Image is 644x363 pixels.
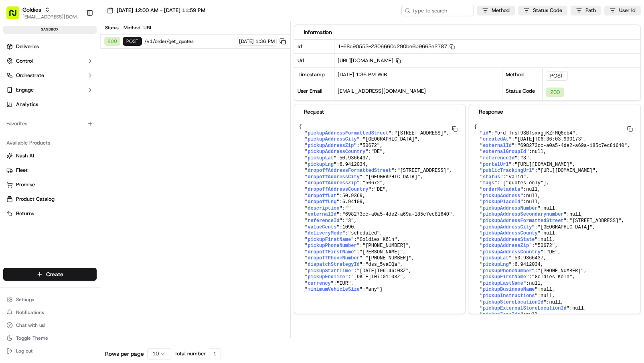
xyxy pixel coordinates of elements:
span: "EUR" [336,281,351,286]
span: null [572,306,584,311]
span: pickupLastName [483,281,523,286]
button: Promise [3,178,97,191]
span: orderMetadata [483,187,520,192]
span: "[STREET_ADDRESS]" [397,168,449,173]
div: 200 [104,37,120,46]
span: "698273cc-a0a5-4de2-a69a-185c7ec81640" [342,212,452,217]
span: pickupLat [483,255,509,261]
span: pickupPhoneNumber [483,268,532,274]
span: 6.94109 [342,199,363,205]
span: "[PHONE_NUMBER]" [365,255,411,261]
span: "[PERSON_NAME]" [360,249,403,255]
span: portalUrl [483,162,509,167]
span: externalId [483,143,512,149]
span: pickupAddressCity [483,224,532,230]
span: Product Catalog [16,196,55,203]
div: 1 [209,348,221,359]
span: "[URL][DOMAIN_NAME]" [538,168,595,173]
span: "dss_5yaCQa" [365,262,400,267]
div: Method [122,24,141,31]
span: null [526,312,538,318]
span: externalGroupId [483,149,526,155]
button: [DATE] 12:00 AM - [DATE] 11:59 PM [103,5,209,16]
span: 50.9366437 [514,255,543,261]
span: 50.9366437 [339,155,368,161]
span: pickupExternalStoreLocationId [483,306,567,311]
span: "Goldies Köln" [532,274,572,280]
span: pickupAddressZip [483,243,529,249]
span: tags [483,180,494,186]
span: null [529,281,541,286]
span: dropoffAddressCity [308,174,360,180]
button: Returns [3,207,97,220]
span: id [483,131,488,136]
span: valueCents [308,224,336,230]
span: "[PHONE_NUMBER]" [363,243,409,249]
span: pickupAddressSecondarynumber [483,212,564,217]
span: 50.9369 [342,193,363,199]
button: Fleet [3,164,97,177]
span: pickupEndTime [308,274,345,280]
input: Type to search [401,5,474,16]
span: "ord_TnsF9SBfsxxgjKZrMQ6eb4" [494,131,575,136]
span: Deliveries [16,43,39,50]
span: Orchestrate [16,72,44,79]
div: User Email [294,84,334,101]
span: "[DATE]T07:01:03Z" [351,274,403,280]
span: "valid" [506,174,526,180]
span: null [526,193,538,199]
span: pickupAddressNumber [483,206,538,211]
span: pickupInstructions [483,293,535,299]
span: Status Code [533,7,562,14]
span: dispatchStrategyId [308,262,360,267]
span: pickupAddressCountry [483,249,541,255]
span: status [483,174,500,180]
span: Analytics [16,101,38,108]
span: createdAt [483,137,509,142]
span: pickupStoreLocationId [483,300,543,305]
span: Toggle Theme [16,335,48,341]
span: "Goldies Köln" [357,237,397,243]
span: null [543,206,555,211]
div: Response [479,108,631,116]
span: "[URL][DOMAIN_NAME]" [514,162,572,167]
span: dropoffPhoneNumber [308,255,360,261]
div: Status Code [502,84,543,100]
a: Nash AI [6,152,93,159]
a: Analytics [3,98,97,111]
button: Log out [3,345,97,357]
span: pickupLng [483,262,509,267]
span: "3" [345,218,354,224]
span: [URL][DOMAIN_NAME] [338,57,401,64]
button: [EMAIL_ADDRESS][DOMAIN_NAME] [22,14,80,20]
span: pickupLat [308,155,334,161]
span: Settings [16,296,34,303]
span: referenceId [483,155,514,161]
span: pickupAddressFormattedStreet [308,131,389,136]
span: minimumVehicleSize [308,287,360,292]
span: "[GEOGRAPHIC_DATA]" [538,224,593,230]
span: "50672" [363,180,383,186]
span: null [569,212,581,217]
span: "DE" [371,149,383,155]
button: Orchestrate [3,69,97,82]
span: "50672" [360,143,380,149]
div: sandbox [3,26,97,34]
span: Nash AI [16,152,34,159]
button: Goldies [22,6,41,14]
span: pickupAddressCountry [308,149,365,155]
span: dropoffAddressZip [308,180,356,186]
span: dropoffLng [308,199,336,205]
div: Available Products [3,137,97,149]
a: Fleet [6,167,93,174]
span: null [549,300,561,305]
span: "[PHONE_NUMBER]" [538,268,584,274]
span: Method [492,7,510,14]
span: "DE" [546,249,558,255]
span: Chat with us! [16,322,45,328]
span: externalId [308,212,336,217]
span: dropoffAddressCountry [308,187,368,192]
span: "[GEOGRAPHIC_DATA]" [365,174,420,180]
